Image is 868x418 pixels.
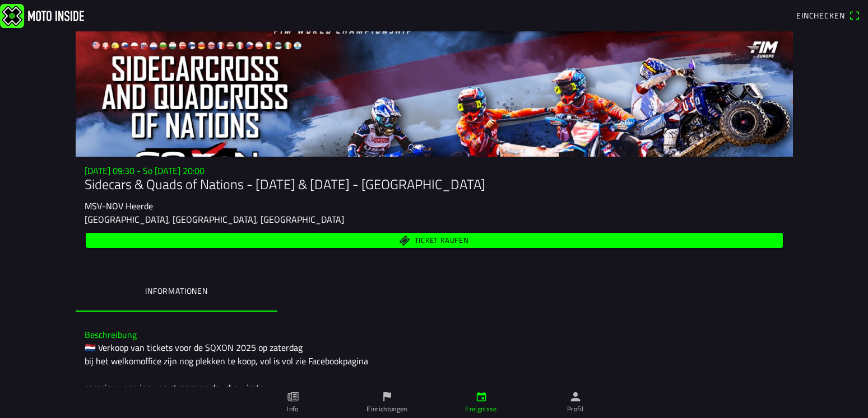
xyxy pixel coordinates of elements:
[475,391,488,403] ion-icon: calendar
[145,285,208,297] ion-label: Informationen
[85,199,153,213] ion-text: MSV-NOV Heerde
[85,176,784,192] h1: Sidecars & Quads of Nations - [DATE] & [DATE] - [GEOGRAPHIC_DATA]
[791,7,866,25] a: Eincheckenqr scanner
[465,404,497,414] ion-label: Ereignisse
[287,404,298,414] ion-label: Info
[796,10,844,21] span: Einchecken
[366,404,407,414] ion-label: Einrichtungen
[85,166,784,176] h3: [DATE] 09:30 - So [DATE] 20:00
[567,404,583,414] ion-label: Profil
[569,391,582,403] ion-icon: person
[381,391,393,403] ion-icon: flag
[414,237,468,244] span: Ticket kaufen
[85,213,344,226] ion-text: [GEOGRAPHIC_DATA], [GEOGRAPHIC_DATA], [GEOGRAPHIC_DATA]
[85,330,784,340] h3: Beschreibung
[287,391,299,403] ion-icon: paper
